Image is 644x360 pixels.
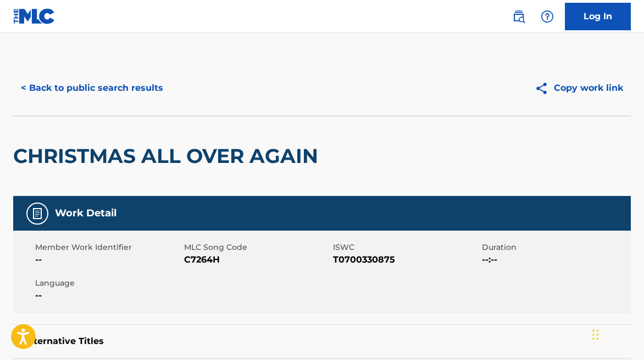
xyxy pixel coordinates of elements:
div: Help [536,6,558,28]
span: Duration [482,242,628,253]
iframe: Chat Widget [589,307,644,360]
img: search [512,10,525,23]
span: --:-- [482,253,628,266]
span: Member Work Identifier [35,242,181,253]
button: Copy work link [527,74,631,102]
h5: Work Detail [55,207,116,220]
span: -- [35,253,181,266]
h2: CHRISTMAS ALL OVER AGAIN [13,144,324,168]
span: ISWC [333,242,479,253]
span: T0700330875 [333,253,479,266]
img: Work Detail [31,207,44,220]
h5: Alternative Titles [24,336,620,347]
span: Language [35,277,181,289]
button: < Back to public search results [13,74,171,102]
span: MLC Song Code [184,242,330,253]
div: Drag [592,318,599,351]
a: Log In [565,3,631,30]
span: C7264H [184,253,330,266]
img: MLC Logo [13,8,55,24]
img: Copy work link [535,81,554,95]
span: -- [35,289,181,302]
img: help [541,10,554,23]
a: Public Search [508,6,530,28]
